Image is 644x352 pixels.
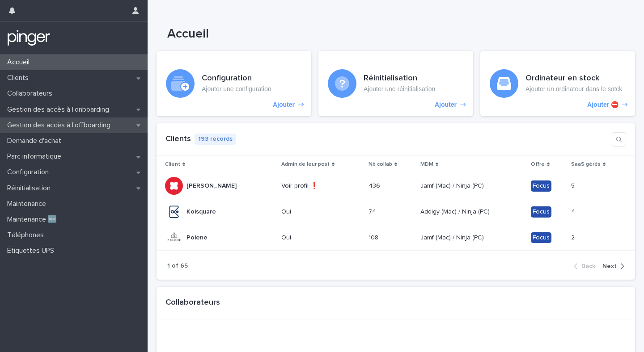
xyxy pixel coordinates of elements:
[4,184,58,193] p: Réinitialisation
[165,159,180,169] p: Client
[7,29,51,47] img: mTgBEunGTSyRkCgitkcU
[281,234,356,242] p: Oui
[581,263,595,269] span: Back
[202,85,271,93] p: Ajouter une configuration
[186,180,238,190] p: [PERSON_NAME]
[4,200,53,208] p: Maintenance
[420,180,486,190] p: Jamf (Mac) / Ninja (PC)
[525,85,622,93] p: Ajouter un ordinateur dans le sotck
[4,215,64,224] p: Maintenance 🆕
[602,263,617,269] span: Next
[4,105,116,114] p: Gestion des accès à l’onboarding
[281,208,356,216] p: Oui
[195,134,236,145] p: 193 records
[4,152,68,161] p: Parc informatique
[571,180,576,190] p: 5
[480,51,635,116] a: Ajouter ⛔️
[525,74,622,84] h3: Ordinateur en stock
[369,206,378,216] p: 74
[4,121,118,130] p: Gestion des accès à l’offboarding
[186,206,218,216] p: Kolsquare
[599,262,624,270] button: Next
[571,159,601,169] p: SaaS gérés
[531,206,551,218] div: Focus
[281,182,356,190] p: Voir profil ❗
[157,173,635,199] tr: [PERSON_NAME][PERSON_NAME] Voir profil ❗436436 Jamf (Mac) / Ninja (PC)Jamf (Mac) / Ninja (PC) Foc...
[420,206,491,216] p: Addigy (Mac) / Ninja (PC)
[165,135,191,143] a: Clients
[186,232,209,242] p: Polene
[318,51,473,116] a: Ajouter
[587,101,619,109] p: Ajouter ⛔️
[281,159,330,169] p: Admin de leur post
[165,298,220,308] h1: Collaborateurs
[4,137,68,145] p: Demande d'achat
[364,85,435,93] p: Ajouter une réinitialisation
[4,74,36,82] p: Clients
[4,168,56,176] p: Configuration
[531,159,545,169] p: Offre
[369,232,380,242] p: 108
[157,51,311,116] a: Ajouter
[574,262,599,270] button: Back
[4,58,37,67] p: Accueil
[273,101,295,109] p: Ajouter
[4,247,61,255] p: Étiquettes UPS
[369,159,392,169] p: Nb collab
[420,232,486,242] p: Jamf (Mac) / Ninja (PC)
[167,27,603,42] h1: Accueil
[369,180,382,190] p: 436
[4,89,59,98] p: Collaborateurs
[531,180,551,192] div: Focus
[420,159,433,169] p: MDM
[157,225,635,251] tr: PolenePolene Oui108108 Jamf (Mac) / Ninja (PC)Jamf (Mac) / Ninja (PC) Focus22
[531,232,551,243] div: Focus
[157,199,635,225] tr: KolsquareKolsquare Oui7474 Addigy (Mac) / Ninja (PC)Addigy (Mac) / Ninja (PC) Focus44
[202,74,271,84] h3: Configuration
[571,206,577,216] p: 4
[167,262,188,270] p: 1 of 65
[364,74,435,84] h3: Réinitialisation
[4,231,51,239] p: Téléphones
[435,101,457,109] p: Ajouter
[571,232,576,242] p: 2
